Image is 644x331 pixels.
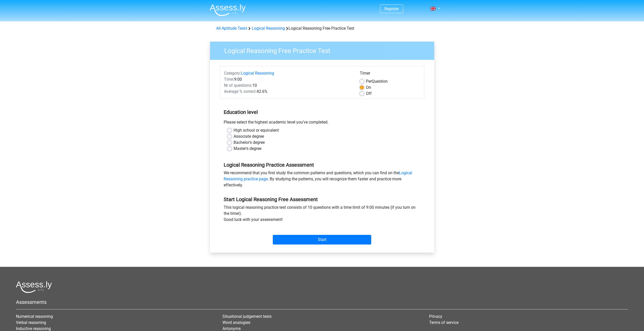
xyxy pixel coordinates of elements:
h5: Logical Reasoning Practice Assessment [224,162,421,168]
label: On [366,84,371,91]
span: Per [366,79,372,84]
a: Privacy [429,314,442,319]
span: Average % correct: [224,89,257,94]
label: Associate degree [234,133,264,140]
h5: Education level [224,107,421,117]
h5: Start Logical Reasoning Free Assessment [224,196,421,202]
a: Antonyms [222,326,241,331]
div: 9:00 [220,76,356,82]
a: Terms of service [429,320,459,325]
a: Verbal reasoning [16,320,46,325]
div: 10 [220,82,356,89]
div: Timer [360,70,420,78]
div: Logical Reasoning Free Practice Test [214,25,430,31]
div: We recommend that you first study the common patterns and questions, which you can find on the . ... [220,170,424,190]
a: All Aptitude Tests [216,26,247,31]
label: Off [366,91,372,97]
a: Inductive reasoning [16,326,51,331]
span: Time: [224,77,234,82]
span: Category: [224,71,241,76]
a: Logical Reasoning [252,26,285,31]
div: 42.6% [220,89,356,95]
a: Register [384,6,399,11]
label: High school or equivalent [234,127,279,133]
input: Start [273,235,371,245]
a: Word analogies [222,320,250,325]
div: Please select the highest academic level you’ve completed. [220,119,424,127]
img: Assessly logo [16,281,52,293]
a: Situational judgement tests [222,314,272,319]
label: Question [366,78,388,84]
label: Bachelor's degree [234,140,265,146]
label: Master's degree [234,146,261,152]
div: This logical reasoning practice test consists of 10 questions with a time limit of 9:00 minutes (... [220,204,424,225]
span: Nr of questions: [224,83,252,88]
img: Assessly [210,4,246,16]
h5: Assessments [16,299,628,305]
a: Logical Reasoning [241,71,274,76]
h3: Logical Reasoning Free Practice Test [218,45,430,55]
a: Numerical reasoning [16,314,53,319]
